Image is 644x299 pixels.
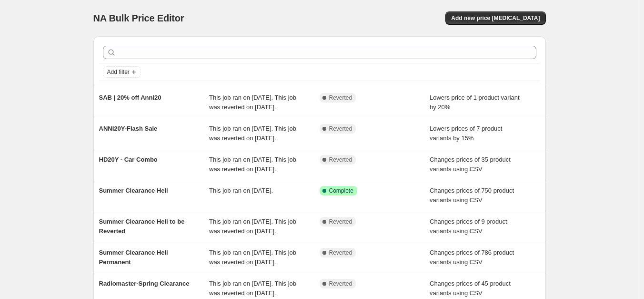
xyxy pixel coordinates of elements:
[329,156,352,164] span: Reverted
[329,187,353,195] span: Complete
[209,156,296,173] span: This job ran on [DATE]. This job was reverted on [DATE].
[209,187,273,194] span: This job ran on [DATE].
[445,11,545,25] button: Add new price [MEDICAL_DATA]
[430,94,520,111] span: Lowers price of 1 product variant by 20%
[430,249,514,266] span: Changes prices of 786 product variants using CSV
[209,249,296,266] span: This job ran on [DATE]. This job was reverted on [DATE].
[99,156,158,163] span: HD20Y - Car Combo
[99,125,158,132] span: ANNI20Y-Flash Sale
[209,218,296,235] span: This job ran on [DATE]. This job was reverted on [DATE].
[451,14,540,22] span: Add new price [MEDICAL_DATA]
[329,218,352,226] span: Reverted
[329,94,352,102] span: Reverted
[209,280,296,297] span: This job ran on [DATE]. This job was reverted on [DATE].
[430,280,511,297] span: Changes prices of 45 product variants using CSV
[329,125,352,133] span: Reverted
[430,187,514,204] span: Changes prices of 750 product variants using CSV
[99,218,185,235] span: Summer Clearance Heli to be Reverted
[430,125,502,142] span: Lowers prices of 7 product variants by 15%
[107,68,130,76] span: Add filter
[93,13,184,23] span: NA Bulk Price Editor
[99,187,168,194] span: Summer Clearance Heli
[209,125,296,142] span: This job ran on [DATE]. This job was reverted on [DATE].
[329,249,352,257] span: Reverted
[99,94,161,101] span: SAB | 20% off Anni20
[99,280,190,287] span: Radiomaster-Spring Clearance
[430,218,507,235] span: Changes prices of 9 product variants using CSV
[103,66,141,78] button: Add filter
[209,94,296,111] span: This job ran on [DATE]. This job was reverted on [DATE].
[430,156,511,173] span: Changes prices of 35 product variants using CSV
[99,249,168,266] span: Summer Clearance Heli Permanent
[329,280,352,288] span: Reverted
